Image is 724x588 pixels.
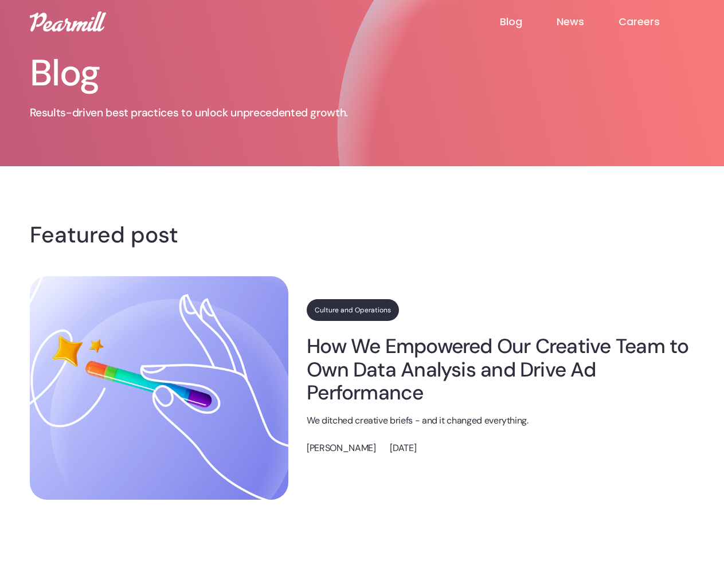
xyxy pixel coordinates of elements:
a: How We Empowered Our Creative Team to Own Data Analysis and Drive Ad Performance [307,335,694,404]
p: [DATE] [390,441,416,456]
a: Blog [500,15,557,29]
a: News [557,15,619,29]
a: Careers [619,15,694,29]
h4: Featured post [30,226,695,244]
h1: Blog [30,55,420,92]
a: Culture and Operations [307,299,399,321]
p: We ditched creative briefs - and it changed everything. [307,414,694,428]
p: Results-driven best practices to unlock unprecedented growth. [30,105,420,120]
img: Pearmill logo [30,11,106,32]
p: [PERSON_NAME] [307,441,375,456]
